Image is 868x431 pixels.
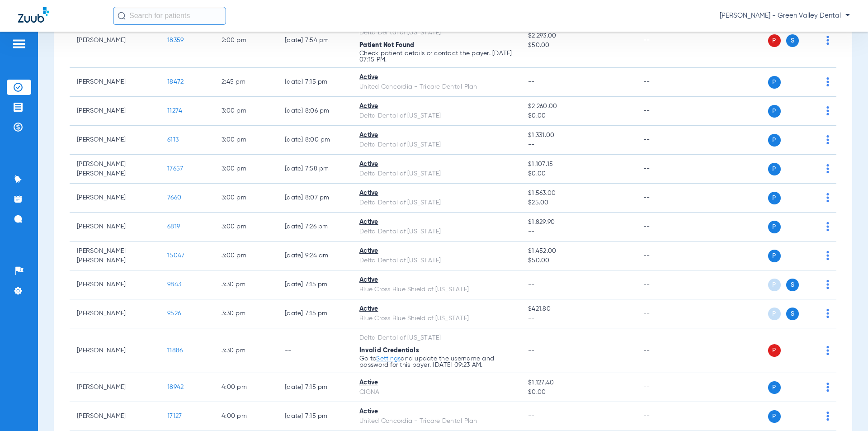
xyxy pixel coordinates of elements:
[636,373,697,402] td: --
[359,417,514,426] div: United Concordia - Tricare Dental Plan
[359,42,414,48] span: Patient Not Found
[167,223,180,230] span: 6819
[70,68,160,97] td: [PERSON_NAME]
[359,314,514,323] div: Blue Cross Blue Shield of [US_STATE]
[528,160,628,169] span: $1,107.15
[806,36,815,45] img: x.svg
[806,222,815,231] img: x.svg
[806,164,815,173] img: x.svg
[359,347,419,354] span: Invalid Credentials
[359,256,514,265] div: Delta Dental of [US_STATE]
[768,221,781,233] span: P
[278,373,352,402] td: [DATE] 7:15 PM
[70,299,160,328] td: [PERSON_NAME]
[636,14,697,68] td: --
[768,163,781,175] span: P
[823,388,868,431] iframe: Chat Widget
[636,126,697,155] td: --
[528,198,628,208] span: $25.00
[528,218,628,227] span: $1,829.90
[636,242,697,270] td: --
[359,73,514,82] div: Active
[359,304,514,314] div: Active
[118,12,126,20] img: Search Icon
[214,155,278,184] td: 3:00 PM
[359,198,514,208] div: Delta Dental of [US_STATE]
[214,126,278,155] td: 3:00 PM
[113,7,226,25] input: Search for patients
[70,126,160,155] td: [PERSON_NAME]
[214,299,278,328] td: 3:30 PM
[359,102,514,111] div: Active
[528,304,628,314] span: $421.80
[528,281,535,288] span: --
[768,134,781,147] span: P
[528,413,535,419] span: --
[359,227,514,237] div: Delta Dental of [US_STATE]
[70,270,160,299] td: [PERSON_NAME]
[359,140,514,150] div: Delta Dental of [US_STATE]
[167,108,182,114] span: 11274
[806,251,815,260] img: x.svg
[768,76,781,89] span: P
[636,328,697,373] td: --
[768,279,781,291] span: P
[359,111,514,121] div: Delta Dental of [US_STATE]
[528,388,628,397] span: $0.00
[70,213,160,242] td: [PERSON_NAME]
[768,250,781,262] span: P
[359,275,514,285] div: Active
[214,270,278,299] td: 3:30 PM
[70,14,160,68] td: [PERSON_NAME]
[826,135,829,144] img: group-dot-blue.svg
[70,184,160,213] td: [PERSON_NAME]
[528,378,628,388] span: $1,127.40
[528,131,628,140] span: $1,331.00
[826,193,829,202] img: group-dot-blue.svg
[806,77,815,86] img: x.svg
[528,256,628,265] span: $50.00
[214,184,278,213] td: 3:00 PM
[768,381,781,394] span: P
[278,97,352,126] td: [DATE] 8:06 PM
[278,68,352,97] td: [DATE] 7:15 PM
[359,189,514,198] div: Active
[359,246,514,256] div: Active
[359,333,514,343] div: Delta Dental of [US_STATE]
[826,251,829,260] img: group-dot-blue.svg
[167,310,181,317] span: 9526
[70,328,160,373] td: [PERSON_NAME]
[167,384,184,390] span: 18942
[278,213,352,242] td: [DATE] 7:26 PM
[806,309,815,318] img: x.svg
[786,308,799,320] span: S
[720,11,850,20] span: [PERSON_NAME] - Green Valley Dental
[636,155,697,184] td: --
[359,388,514,397] div: CIGNA
[359,218,514,227] div: Active
[12,38,26,49] img: hamburger-icon
[806,346,815,355] img: x.svg
[636,213,697,242] td: --
[768,344,781,357] span: P
[806,106,815,115] img: x.svg
[826,77,829,86] img: group-dot-blue.svg
[636,184,697,213] td: --
[70,97,160,126] td: [PERSON_NAME]
[214,328,278,373] td: 3:30 PM
[359,285,514,294] div: Blue Cross Blue Shield of [US_STATE]
[786,279,799,291] span: S
[278,328,352,373] td: --
[806,280,815,289] img: x.svg
[278,126,352,155] td: [DATE] 8:00 PM
[806,193,815,202] img: x.svg
[528,102,628,111] span: $2,260.00
[214,68,278,97] td: 2:45 PM
[826,309,829,318] img: group-dot-blue.svg
[826,106,829,115] img: group-dot-blue.svg
[806,135,815,144] img: x.svg
[528,31,628,41] span: $2,293.00
[826,346,829,355] img: group-dot-blue.svg
[167,347,183,354] span: 11886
